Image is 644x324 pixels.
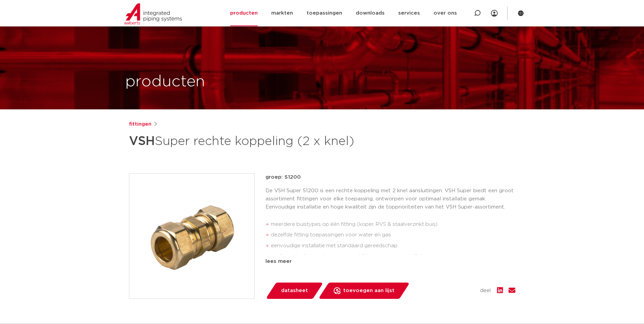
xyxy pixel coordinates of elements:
[265,257,515,266] div: lees meer
[265,173,515,181] p: groep: S1200
[271,219,515,230] li: meerdere buistypes op één fitting (koper, RVS & staalverzinkt buis)
[129,135,155,147] strong: VSH
[480,287,492,295] span: deel:
[343,285,394,296] span: toevoegen aan lijst
[129,174,254,299] img: Product Image for VSH Super rechte koppeling (2 x knel)
[125,71,205,93] h1: producten
[271,240,515,251] li: eenvoudige installatie met standaard gereedschap
[281,285,308,296] span: datasheet
[265,283,323,299] a: datasheet
[129,131,384,151] h1: Super rechte koppeling (2 x knel)
[265,187,515,211] p: De VSH Super S1200 is een rechte koppeling met 2 knel aansluitingen. VSH Super biedt een groot as...
[129,120,151,128] a: fittingen
[271,251,515,262] li: snelle verbindingstechnologie waarbij her-montage mogelijk is
[271,230,515,240] li: dezelfde fitting toepassingen voor water en gas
